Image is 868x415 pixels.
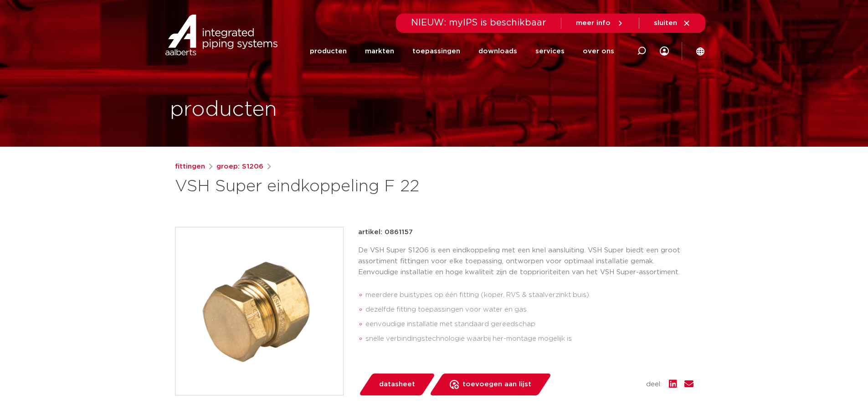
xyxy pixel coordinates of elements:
[576,20,611,26] span: meer info
[654,20,677,26] span: sluiten
[411,18,546,27] span: NIEUW: myIPS is beschikbaar
[175,161,205,172] a: fittingen
[175,176,517,198] h1: VSH Super eindkoppeling F 22
[365,288,693,302] li: meerdere buistypes op één fitting (koper, RVS & staalverzinkt buis)
[358,374,436,395] a: datasheet
[358,227,413,238] p: artikel: 0861157
[583,33,614,70] a: over ons
[379,377,415,392] span: datasheet
[462,377,531,392] span: toevoegen aan lijst
[170,95,277,124] h1: producten
[358,245,693,278] p: De VSH Super S1206 is een eindkoppeling met een knel aansluiting. VSH Super biedt een groot assor...
[646,379,662,390] span: deel:
[535,33,565,70] a: services
[576,19,624,27] a: meer info
[365,302,693,317] li: dezelfde fitting toepassingen voor water en gas
[310,33,614,70] nav: Menu
[365,317,693,332] li: eenvoudige installatie met standaard gereedschap
[478,33,517,70] a: downloads
[310,33,347,70] a: producten
[660,33,669,70] div: my IPS
[654,19,691,27] a: sluiten
[365,33,394,70] a: markten
[175,227,343,395] img: Product Image for VSH Super eindkoppeling F 22
[216,161,263,172] a: groep: S1206
[365,332,693,346] li: snelle verbindingstechnologie waarbij her-montage mogelijk is
[412,33,460,70] a: toepassingen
